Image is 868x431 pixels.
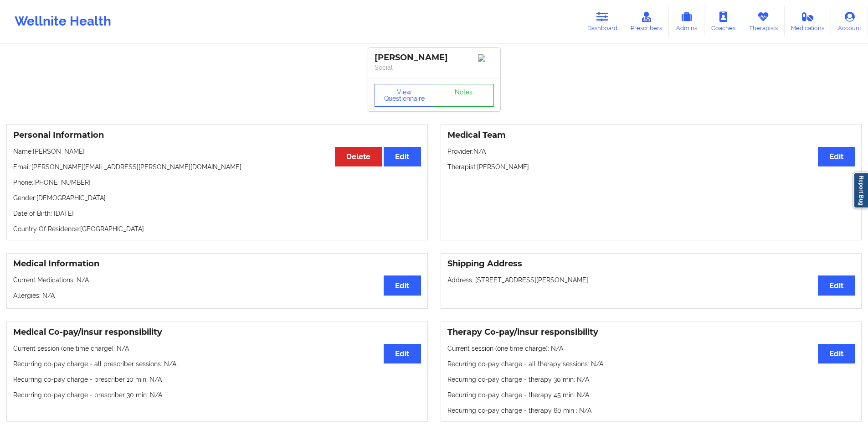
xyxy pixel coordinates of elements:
[375,52,494,63] div: [PERSON_NAME]
[13,162,421,171] p: Email: [PERSON_NAME][EMAIL_ADDRESS][PERSON_NAME][DOMAIN_NAME]
[624,6,669,36] a: Prescribers
[742,6,785,36] a: Therapists
[384,147,421,166] button: Edit
[447,259,855,269] h3: Shipping Address
[13,390,421,400] p: Recurring co-pay charge - prescriber 30 min : N/A
[375,63,494,72] p: Social
[704,6,742,36] a: Coaches
[447,344,855,353] p: Current session (one time charge): N/A
[13,275,421,285] p: Current Medications: N/A
[13,291,421,300] p: Allergies: N/A
[13,193,421,203] p: Gender: [DEMOGRAPHIC_DATA]
[580,6,624,36] a: Dashboard
[818,147,855,166] button: Edit
[13,209,421,218] p: Date of Birth: [DATE]
[13,178,421,187] p: Phone: [PHONE_NUMBER]
[335,147,382,166] button: Delete
[13,224,421,234] p: Country Of Residence: [GEOGRAPHIC_DATA]
[818,275,855,295] button: Edit
[785,6,832,36] a: Medications
[434,84,494,107] a: Notes
[384,275,421,295] button: Edit
[13,147,421,156] p: Name: [PERSON_NAME]
[447,147,855,156] p: Provider: N/A
[375,84,435,107] button: View Questionnaire
[13,130,421,140] h3: Personal Information
[447,162,855,171] p: Therapist: [PERSON_NAME]
[447,390,855,400] p: Recurring co-pay charge - therapy 45 min : N/A
[447,375,855,384] p: Recurring co-pay charge - therapy 30 min : N/A
[13,259,421,269] h3: Medical Information
[853,172,868,208] a: Report Bug
[447,359,855,369] p: Recurring co-pay charge - all therapy sessions : N/A
[669,6,704,36] a: Admins
[447,327,855,338] h3: Therapy Co-pay/insur responsibility
[384,344,421,363] button: Edit
[447,275,855,285] p: Address: [STREET_ADDRESS][PERSON_NAME]
[447,130,855,140] h3: Medical Team
[818,344,855,363] button: Edit
[13,344,421,353] p: Current session (one time charge): N/A
[13,327,421,338] h3: Medical Co-pay/insur responsibility
[478,54,494,62] img: Image%2Fplaceholer-image.png
[447,406,855,415] p: Recurring co-pay charge - therapy 60 min : N/A
[13,359,421,369] p: Recurring co-pay charge - all prescriber sessions : N/A
[13,375,421,384] p: Recurring co-pay charge - prescriber 10 min : N/A
[831,6,868,36] a: Account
